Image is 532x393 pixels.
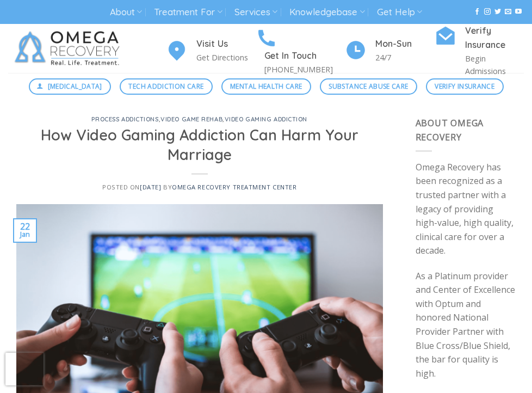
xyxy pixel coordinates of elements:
[196,51,256,64] p: Get Directions
[128,81,203,91] span: Tech Addiction Care
[465,52,524,77] p: Begin Admissions
[256,26,345,76] a: Get In Touch [PHONE_NUMBER]
[163,183,297,191] span: by
[5,353,44,385] iframe: reCAPTCHA
[264,63,345,76] p: [PHONE_NUMBER]
[91,115,158,123] a: process addictions
[375,51,435,64] p: 24/7
[329,81,408,91] span: Substance Abuse Care
[196,37,256,51] h4: Visit Us
[29,116,370,123] h6: , ,
[29,126,370,164] h1: How Video Gaming Addiction Can Harm Your Marriage
[474,8,480,16] a: Follow on Facebook
[484,8,491,16] a: Follow on Instagram
[48,81,102,91] span: [MEDICAL_DATA]
[29,78,112,95] a: [MEDICAL_DATA]
[435,81,494,91] span: Verify Insurance
[154,2,222,22] a: Treatment For
[289,2,364,22] a: Knowledgebase
[465,24,524,52] h4: Verify Insurance
[494,8,501,16] a: Follow on Twitter
[416,269,516,381] p: As a Platinum provider and Center of Excellence with Optum and honored National Provider Partner ...
[416,161,516,258] p: Omega Recovery has been recognized as a trusted partner with a legacy of providing high-value, hi...
[426,78,504,95] a: Verify Insurance
[166,37,256,64] a: Visit Us Get Directions
[234,2,277,22] a: Services
[120,78,213,95] a: Tech Addiction Care
[221,78,311,95] a: Mental Health Care
[505,8,511,16] a: Send us an email
[416,117,484,143] span: About Omega Recovery
[320,78,417,95] a: Substance Abuse Care
[102,183,161,191] span: Posted on
[377,2,422,22] a: Get Help
[172,183,296,191] a: Omega Recovery Treatment Center
[110,2,142,22] a: About
[160,115,222,123] a: Video Game Rehab
[375,37,435,51] h4: Mon-Sun
[8,24,131,73] img: Omega Recovery
[264,49,345,63] h4: Get In Touch
[435,24,524,77] a: Verify Insurance Begin Admissions
[230,81,302,91] span: Mental Health Care
[225,115,307,123] a: Video Gaming Addiction
[515,8,522,16] a: Follow on YouTube
[140,183,161,191] a: [DATE]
